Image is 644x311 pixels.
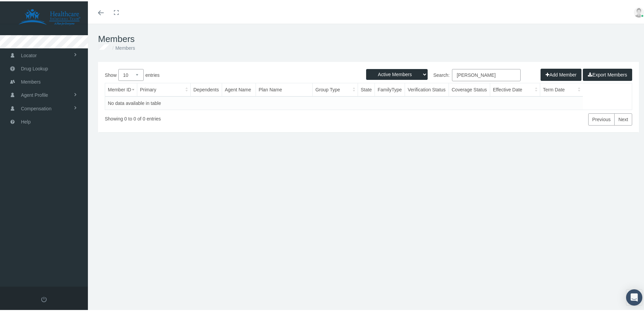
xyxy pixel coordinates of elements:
span: Drug Lookup [21,61,48,74]
th: Effective Date: activate to sort column ascending [490,82,540,95]
select: Showentries [118,68,144,80]
th: Verification Status [405,82,449,95]
img: HEALTHCARE SOLUTIONS TEAM, LLC [9,7,90,24]
li: Members [111,43,135,50]
span: Help [21,114,31,127]
div: Open Intercom Messenger [626,288,642,304]
th: Dependents [191,82,222,95]
button: Export Members [583,67,632,80]
img: user-placeholder.jpg [634,6,644,16]
h1: Members [98,32,639,43]
th: Agent Name [222,82,256,95]
span: Compensation [21,101,51,114]
th: Primary: activate to sort column ascending [137,82,191,95]
th: Term Date: activate to sort column ascending [540,82,583,95]
th: Coverage Status [449,82,490,95]
td: No data available in table [105,95,583,108]
th: Plan Name [256,82,313,95]
th: FamilyType [375,82,405,95]
th: Member ID: activate to sort column ascending [105,82,137,95]
th: Group Type: activate to sort column ascending [313,82,358,95]
label: Search: [368,68,521,80]
span: Locator [21,48,37,61]
input: Search: [452,68,521,80]
label: Show entries [105,68,368,80]
a: Next [614,112,632,124]
th: State [358,82,375,95]
a: Previous [588,112,615,124]
span: Agent Profile [21,87,48,100]
span: Members [21,74,41,87]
